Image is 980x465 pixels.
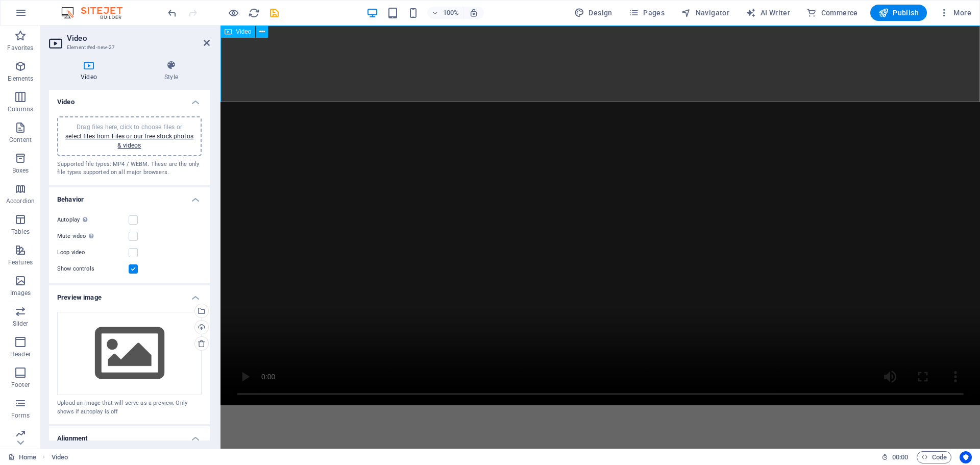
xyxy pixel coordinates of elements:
span: Drag files here, click to choose files or [65,124,193,149]
label: Loop video [57,247,129,259]
a: Click to cancel selection. Double-click to open Pages [8,451,36,463]
i: Reload page [248,7,260,19]
p: Images [10,289,31,297]
button: save [268,7,280,19]
h4: Alignment [49,426,210,445]
span: Click to select. Double-click to edit [52,451,68,463]
span: AI Writer [746,8,790,18]
div: Select files from the file manager, stock photos, or upload file(s) [57,312,202,396]
button: undo [166,7,178,19]
p: Boxes [12,166,29,175]
p: Footer [11,381,30,389]
label: Show controls [57,263,129,275]
h4: Preview image [49,285,210,304]
h6: 100% [443,7,459,19]
h4: Style [133,60,210,82]
p: Favorites [7,44,33,52]
a: select files from Files or our free stock photos & videos [65,133,193,149]
span: Video [236,29,251,35]
span: Publish [878,8,919,18]
span: Code [921,451,947,463]
p: Elements [8,75,34,83]
div: Upload an image that will serve as a preview. Only shows if autoplay is off [57,399,202,416]
button: reload [248,7,260,19]
p: Content [9,136,32,144]
label: Autoplay [57,214,129,226]
h4: Behavior [49,187,210,206]
span: 00 00 [892,451,908,463]
img: Editor Logo [59,7,135,19]
button: Usercentrics [960,451,972,463]
button: Commerce [802,5,862,21]
span: Pages [629,8,665,18]
p: Features [8,258,33,266]
button: Publish [870,5,927,21]
button: Click here to leave preview mode and continue editing [227,7,239,19]
p: Tables [11,228,30,236]
nav: breadcrumb [52,451,68,463]
div: Supported file types: MP4 / WEBM. These are the only file types supported on all major browsers. [57,160,202,177]
span: Navigator [681,8,729,18]
label: Mute video [57,230,129,242]
button: Design [570,5,617,21]
span: Design [574,8,612,18]
button: AI Writer [742,5,794,21]
p: Accordion [6,197,35,205]
p: Forms [11,411,30,420]
span: More [939,8,971,18]
p: Header [10,350,31,358]
button: 100% [427,7,463,19]
h6: Session time [881,451,909,463]
button: Navigator [677,5,733,21]
h2: Video [67,34,210,43]
i: Save (Ctrl+S) [268,7,280,19]
h4: Video [49,60,133,82]
p: Slider [13,320,29,328]
button: Pages [625,5,669,21]
i: Undo: Add element (Ctrl+Z) [166,7,178,19]
span: Commerce [806,8,858,18]
i: On resize automatically adjust zoom level to fit chosen device. [469,8,478,17]
button: More [935,5,975,21]
p: Columns [8,105,33,113]
button: Code [917,451,951,463]
span: : [899,453,901,461]
h4: Video [49,90,210,108]
h3: Element #ed-new-27 [67,43,189,52]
